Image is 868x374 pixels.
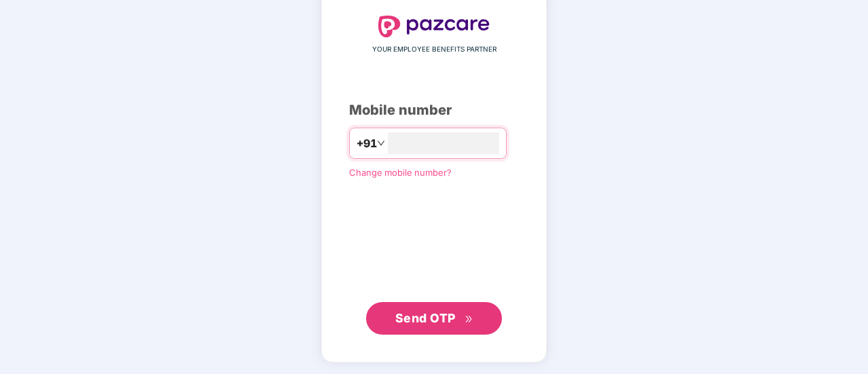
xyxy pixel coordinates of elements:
[465,315,473,324] span: double-right
[395,311,456,325] span: Send OTP
[349,167,452,178] a: Change mobile number?
[372,44,496,55] span: YOUR EMPLOYEE BENEFITS PARTNER
[357,135,377,152] span: +91
[378,16,490,37] img: logo
[377,139,385,147] span: down
[366,302,502,335] button: Send OTPdouble-right
[349,100,519,121] div: Mobile number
